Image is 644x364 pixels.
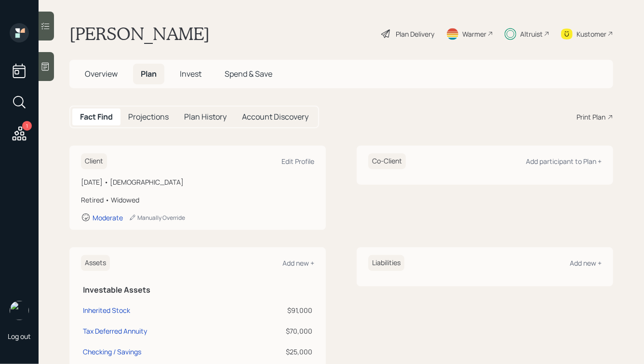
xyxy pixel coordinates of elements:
[93,213,123,222] div: Moderate
[244,326,312,336] div: $70,000
[282,258,314,268] div: Add new +
[577,112,605,122] div: Print Plan
[577,29,606,39] div: Kustomer
[22,121,32,131] div: 1
[396,29,434,39] div: Plan Delivery
[244,305,312,315] div: $91,000
[462,29,486,39] div: Warmer
[10,301,29,320] img: hunter_neumayer.jpg
[80,112,113,121] h5: Fact Find
[85,68,118,79] span: Overview
[225,68,272,79] span: Spend & Save
[282,157,314,166] div: Edit Profile
[242,112,309,121] h5: Account Discovery
[83,326,147,336] div: Tax Deferred Annuity
[81,195,314,205] div: Retired • Widowed
[180,68,201,79] span: Invest
[141,68,157,79] span: Plan
[526,157,602,166] div: Add participant to Plan +
[81,177,314,187] div: [DATE] • [DEMOGRAPHIC_DATA]
[69,23,210,44] h1: [PERSON_NAME]
[83,305,130,315] div: Inherited Stock
[129,214,185,222] div: Manually Override
[368,255,404,271] h6: Liabilities
[128,112,169,121] h5: Projections
[81,255,110,271] h6: Assets
[570,258,602,268] div: Add new +
[8,332,31,341] div: Log out
[520,29,543,39] div: Altruist
[368,153,406,169] h6: Co-Client
[83,285,312,295] h5: Investable Assets
[184,112,227,121] h5: Plan History
[83,347,141,357] div: Checking / Savings
[81,153,107,169] h6: Client
[244,347,312,357] div: $25,000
